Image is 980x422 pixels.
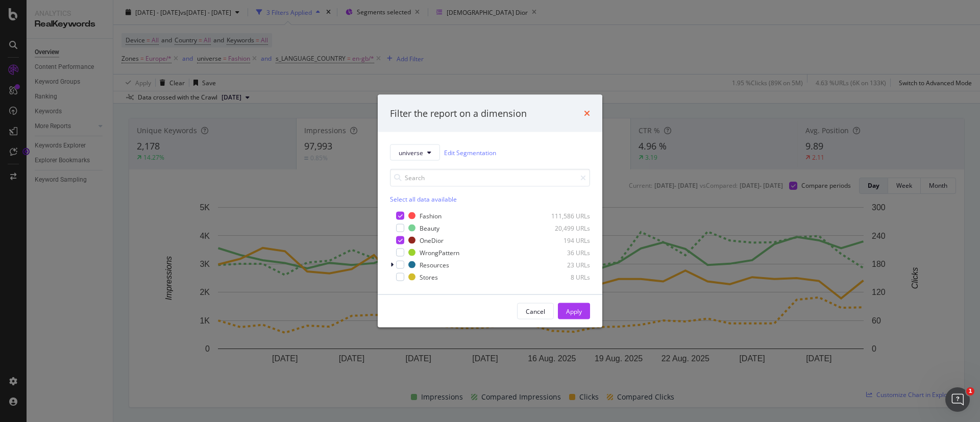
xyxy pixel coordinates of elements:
div: Fashion [420,211,442,220]
div: modal [378,94,602,328]
div: Filter the report on a dimension [390,107,527,120]
div: Beauty [420,224,439,232]
span: 1 [966,387,974,395]
div: times [584,107,590,120]
div: 23 URLs [540,260,590,269]
div: Stores [420,272,438,281]
div: Select all data available [390,195,590,204]
div: 194 URLs [540,236,590,244]
div: 36 URLs [540,248,590,257]
div: WrongPattern [420,248,459,257]
button: universe [390,144,440,161]
div: 20,499 URLs [540,224,590,232]
div: Resources [420,260,449,269]
iframe: Intercom live chat [945,387,970,412]
div: OneDior [420,236,444,244]
input: Search [390,169,590,187]
div: Cancel [526,307,545,315]
button: Apply [558,303,590,319]
div: Apply [566,307,582,315]
div: 8 URLs [540,272,590,281]
div: 111,586 URLs [540,211,590,220]
span: universe [399,148,423,157]
a: Edit Segmentation [444,147,496,158]
button: Cancel [517,303,554,319]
